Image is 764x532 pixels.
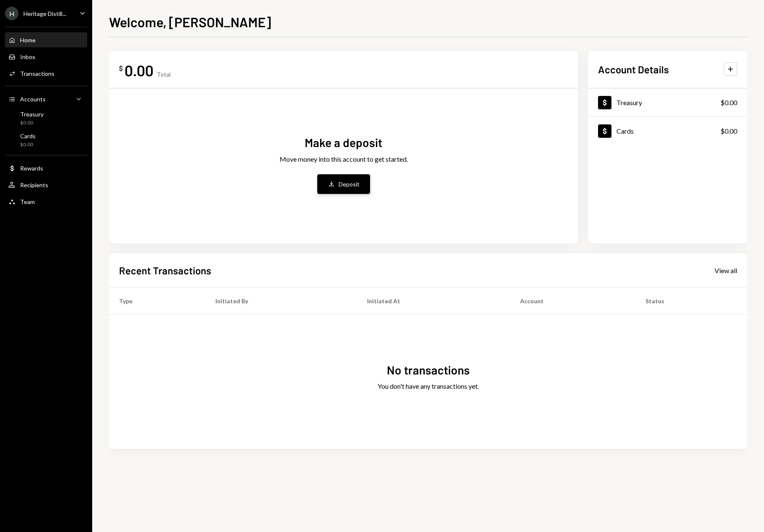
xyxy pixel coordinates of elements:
button: Deposit [317,174,370,194]
a: Cards$0.00 [5,130,87,150]
div: $0.00 [20,141,36,148]
div: Recipients [20,181,48,189]
div: No transactions [387,362,470,378]
div: Total [157,71,171,78]
div: $0.00 [720,126,737,136]
div: Inbox [20,53,35,60]
div: View all [715,266,737,275]
th: Status [635,287,747,314]
th: Initiated By [205,287,357,314]
div: You don't have any transactions yet. [378,381,479,391]
h2: Account Details [598,62,669,76]
a: Rewards [5,160,87,176]
a: Recipients [5,177,87,192]
div: Make a deposit [305,134,382,151]
a: Transactions [5,66,87,81]
th: Initiated At [357,287,510,314]
th: Type [109,287,205,314]
a: Home [5,32,87,47]
div: Home [20,36,36,44]
div: Treasury [20,111,44,118]
div: Deposit [339,180,360,189]
div: Transactions [20,70,54,77]
div: 0.00 [124,61,153,80]
div: H [5,7,18,20]
a: Treasury$0.00 [588,88,747,116]
div: Cards [20,132,36,139]
a: Cards$0.00 [588,117,747,145]
div: Cards [616,127,634,135]
div: Heritage Distill... [23,10,66,17]
div: $0.00 [720,98,737,108]
div: Team [20,198,35,205]
div: Accounts [20,96,46,103]
div: $ [119,64,123,72]
a: Team [5,194,87,209]
a: View all [715,266,737,275]
div: Rewards [20,165,43,172]
div: $0.00 [20,119,44,127]
div: Move money into this account to get started. [280,154,408,164]
a: Treasury$0.00 [5,108,87,128]
div: Treasury [616,98,642,106]
h1: Welcome, [PERSON_NAME] [109,13,271,30]
th: Account [510,287,635,314]
a: Inbox [5,49,87,64]
a: Accounts [5,91,87,106]
h2: Recent Transactions [119,263,211,277]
